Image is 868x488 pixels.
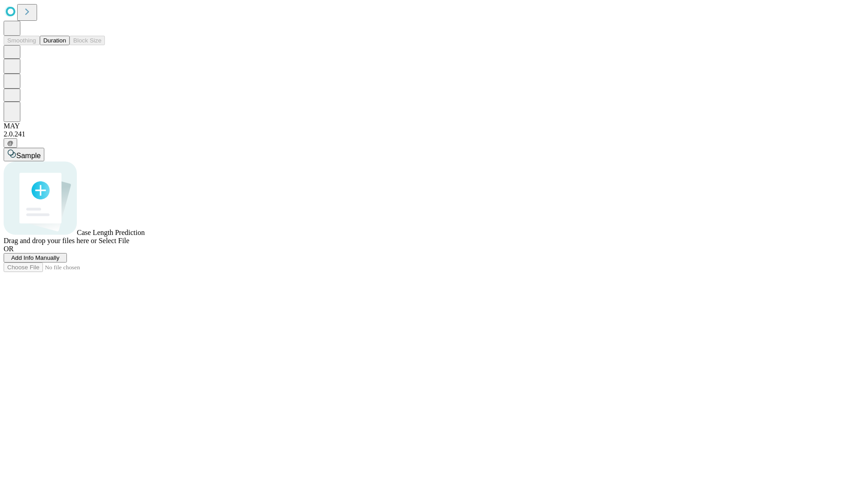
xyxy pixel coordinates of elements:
[11,254,60,261] span: Add Info Manually
[70,36,105,45] button: Block Size
[40,36,70,45] button: Duration
[4,122,864,130] div: MAY
[99,237,129,244] span: Select File
[4,237,97,244] span: Drag and drop your files here or
[4,245,14,253] span: OR
[16,152,41,160] span: Sample
[77,229,145,236] span: Case Length Prediction
[4,36,40,45] button: Smoothing
[4,148,44,161] button: Sample
[7,140,14,146] span: @
[4,130,864,138] div: 2.0.241
[4,253,67,263] button: Add Info Manually
[4,138,17,148] button: @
